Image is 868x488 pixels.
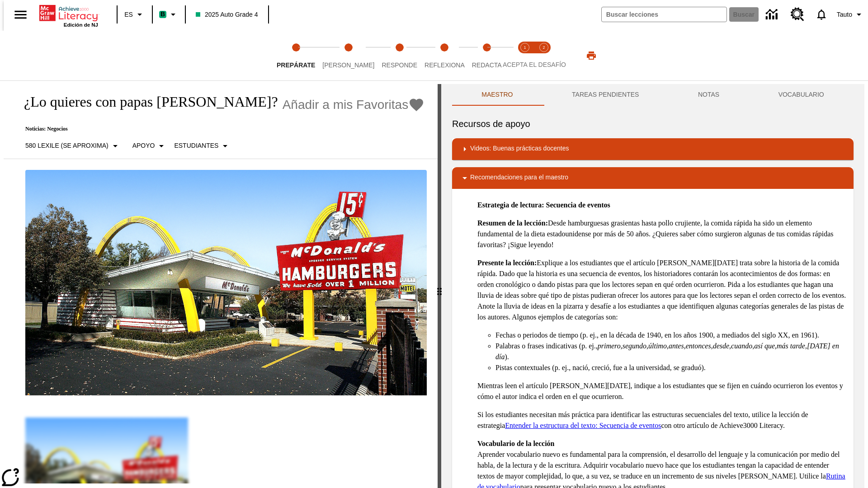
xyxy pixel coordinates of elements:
a: Centro de recursos, Se abrirá en una pestaña nueva. [785,2,810,27]
li: Pistas contextuales (p. ej., nació, creció, fue a la universidad, se graduó). [495,362,846,373]
button: NOTAS [669,84,749,106]
em: antes [669,342,684,350]
strong: Vocabulario de la lección [477,440,555,447]
div: Portada [39,3,98,28]
div: Videos: Buenas prácticas docentes [452,138,854,160]
span: Prepárate [277,61,315,69]
span: ACEPTA EL DESAFÍO [503,61,566,68]
p: Recomendaciones para el maestro [470,173,568,183]
div: Pulsa la tecla de intro o la barra espaciadora y luego presiona las flechas de derecha e izquierd... [438,84,441,488]
span: [PERSON_NAME] [322,61,374,69]
button: Seleccione Lexile, 580 Lexile (Se aproxima) [22,138,124,154]
text: 1 [524,45,526,50]
a: Centro de información [760,2,785,27]
h6: Recursos de apoyo [452,117,854,131]
p: Desde hamburguesas grasientas hasta pollo crujiente, la comida rápida ha sido un elemento fundame... [477,218,846,250]
em: entonces [686,342,711,350]
text: 2 [542,45,545,50]
p: Apoyo [132,141,155,150]
li: Fechas o periodos de tiempo (p. ej., en la década de 1940, en los años 1900, a mediados del siglo... [495,330,846,341]
span: 2025 Auto Grade 4 [196,10,258,19]
li: Palabras o frases indicativas (p. ej., , , , , , , , , , ). [495,341,846,362]
span: Reflexiona [425,61,465,69]
button: Añadir a mis Favoritas - ¿Lo quieres con papas fritas? [283,97,425,113]
button: Acepta el desafío lee step 1 of 2 [512,31,538,80]
div: reading [4,84,438,483]
strong: Resumen de la lección: [477,219,548,227]
button: Tipo de apoyo, Apoyo [129,138,171,154]
button: Redacta step 5 of 5 [465,31,509,80]
button: Seleccionar estudiante [170,138,234,154]
button: Maestro [452,84,542,106]
a: Notificaciones [810,3,833,26]
em: cuando [731,342,752,350]
button: Abrir el menú lateral [7,1,34,28]
div: Recomendaciones para el maestro [452,167,854,189]
span: ES [124,10,133,19]
h1: ¿Lo quieres con papas [PERSON_NAME]? [14,94,278,110]
button: Acepta el desafío contesta step 2 of 2 [531,31,557,80]
em: segundo [623,342,646,350]
em: último [648,342,667,350]
p: Estudiantes [174,141,218,150]
button: VOCABULARIO [749,84,854,106]
em: más tarde [777,342,805,350]
div: activity [441,84,864,488]
p: Si los estudiantes necesitan más práctica para identificar las estructuras secuenciales del texto... [477,409,846,431]
p: Videos: Buenas prácticas docentes [470,144,569,155]
span: Responde [382,61,417,69]
input: Buscar campo [602,7,726,22]
button: Perfil/Configuración [833,6,868,23]
em: primero [598,342,621,350]
p: Mientras leen el artículo [PERSON_NAME][DATE], indique a los estudiantes que se fijen en cuándo o... [477,380,846,402]
button: Boost El color de la clase es verde menta. Cambiar el color de la clase. [156,6,182,23]
button: Responde step 3 of 5 [374,31,425,80]
span: Edición de NJ [64,22,98,28]
img: Uno de los primeros locales de McDonald's, con el icónico letrero rojo y los arcos amarillos. [25,170,427,396]
em: desde [713,342,729,350]
button: Prepárate step 1 of 5 [269,31,322,80]
span: Redacta [472,61,502,69]
a: Entender la estructura del texto: Secuencia de eventos [505,422,661,429]
span: Tauto [837,10,852,19]
p: Explique a los estudiantes que el artículo [PERSON_NAME][DATE] trata sobre la historia de la comi... [477,258,846,323]
button: Imprimir [577,47,606,64]
button: Reflexiona step 4 of 5 [417,31,472,80]
p: 580 Lexile (Se aproxima) [25,141,108,150]
span: B [160,9,165,20]
div: Instructional Panel Tabs [452,84,854,106]
button: TAREAS PENDIENTES [542,84,669,106]
span: Añadir a mis Favoritas [283,98,409,112]
button: Lenguaje: ES, Selecciona un idioma [120,6,149,23]
button: Lee step 2 of 5 [315,31,382,80]
strong: Estrategia de lectura: Secuencia de eventos [477,201,610,209]
strong: Presente la lección: [477,259,537,267]
em: así que [754,342,775,350]
p: Noticias: Negocios [14,126,425,132]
